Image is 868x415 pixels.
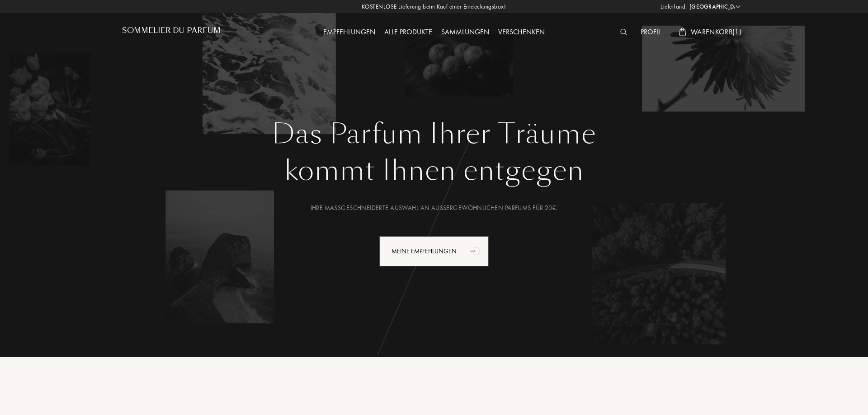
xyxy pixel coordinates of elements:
[379,236,489,266] div: Meine Empfehlungen
[122,26,221,38] a: Sommelier du Parfum
[620,29,627,35] img: search_icn_white.svg
[380,27,437,38] div: Alle Produkte
[437,27,494,38] div: Sammlungen
[319,27,380,37] a: Empfehlungen
[660,2,687,11] span: Lieferland:
[437,27,494,37] a: Sammlungen
[380,27,437,37] a: Alle Produkte
[129,118,739,150] h1: Das Parfum Ihrer Träume
[467,242,485,260] div: animation
[129,150,739,191] div: kommt Ihnen entgegen
[691,27,741,37] span: Warenkorb ( 1 )
[122,26,221,35] h1: Sommelier du Parfum
[129,203,739,213] div: Ihre maßgeschneiderte Auswahl an außergewöhnlichen Parfums für 20€.
[636,27,665,38] div: Profil
[636,27,665,37] a: Profil
[319,27,380,38] div: Empfehlungen
[494,27,549,38] div: Verschenken
[373,236,495,266] a: Meine Empfehlungenanimation
[679,28,686,36] img: cart_white.svg
[494,27,549,37] a: Verschenken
